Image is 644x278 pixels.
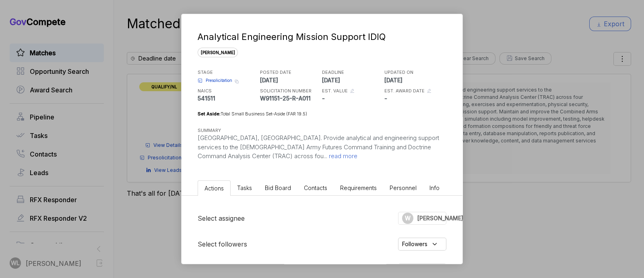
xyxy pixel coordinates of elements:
[384,76,445,84] p: [DATE]
[198,48,238,57] span: [PERSON_NAME]
[260,94,320,102] p: W91151-25-R-A011
[198,94,258,102] p: 541511
[260,69,320,76] h5: POSTED DATE
[402,240,427,248] span: Followers
[198,134,446,161] p: [GEOGRAPHIC_DATA], [GEOGRAPHIC_DATA]. Provide analytical and engineering support services to the ...
[221,111,307,117] span: Total Small Business Set-Aside (FAR 19.5)
[322,94,382,102] p: -
[198,30,443,44] div: Analytical Engineering Mission Support IDIQ
[322,76,382,84] p: [DATE]
[204,185,224,192] span: Actions
[340,184,377,191] span: Requirements
[327,152,357,160] span: read more
[384,88,425,94] h5: EST. AWARD DATE
[198,69,258,76] h5: STAGE
[198,213,245,223] h5: Select assignee
[322,88,348,94] h5: EST. VALUE
[429,184,440,191] span: Info
[304,184,327,191] span: Contacts
[206,77,232,84] span: Presolicitation
[198,239,247,249] h5: Select followers
[405,214,411,222] span: W
[198,127,433,134] h5: SUMMARY
[198,77,232,84] a: Presolicitation
[237,184,252,191] span: Tasks
[198,111,221,117] span: Set Aside:
[198,88,258,94] h5: NAICS
[390,184,417,191] span: Personnel
[260,88,320,94] h5: SOLICITATION NUMBER
[417,214,463,222] span: [PERSON_NAME]
[384,94,445,102] p: -
[384,69,445,76] h5: UPDATED ON
[322,69,382,76] h5: DEADLINE
[260,76,320,84] p: [DATE]
[265,184,291,191] span: Bid Board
